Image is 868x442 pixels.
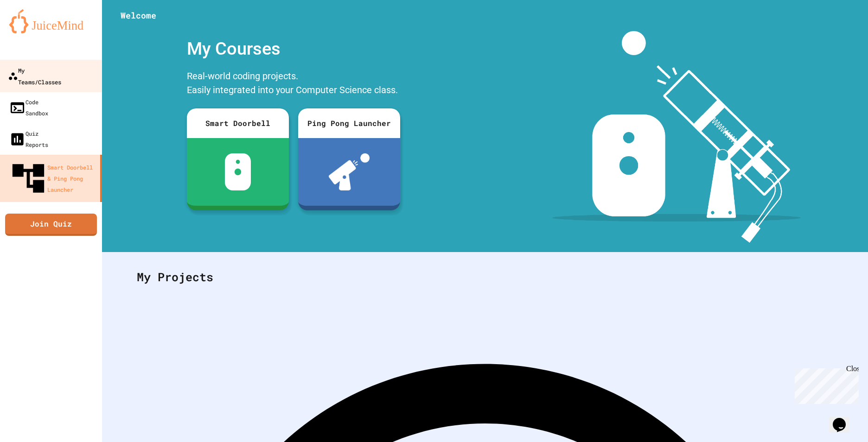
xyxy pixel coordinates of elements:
a: Join Quiz [5,214,97,236]
div: Smart Doorbell [187,108,289,138]
iframe: chat widget [829,405,859,433]
div: Chat with us now!Close [4,4,64,59]
iframe: chat widget [791,365,859,404]
div: Code Sandbox [9,96,48,119]
img: banner-image-my-projects.png [552,31,801,243]
div: My Projects [128,259,842,295]
div: Real-world coding projects. Easily integrated into your Computer Science class. [182,67,405,101]
div: Smart Doorbell & Ping Pong Launcher [9,159,96,197]
div: My Courses [182,31,405,67]
div: My Teams/Classes [8,64,61,87]
div: Quiz Reports [9,128,48,150]
img: sdb-white.svg [225,153,251,190]
div: Ping Pong Launcher [298,108,400,138]
img: logo-orange.svg [9,9,93,33]
img: ppl-with-ball.png [329,153,370,190]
